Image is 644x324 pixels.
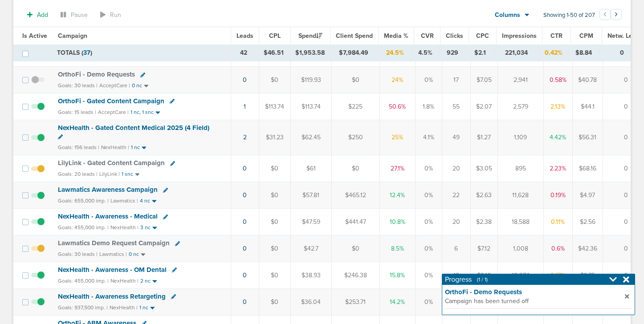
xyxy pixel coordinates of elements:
[236,32,253,40] span: Leads
[379,67,415,93] td: 24%
[331,155,379,182] td: $0
[331,120,379,155] td: $250
[58,144,99,151] small: Goals: 156 leads |
[543,120,572,155] td: 4.42%
[379,93,415,120] td: 50.6%
[379,288,415,315] td: 14.2%
[244,103,246,110] a: 1
[415,262,442,289] td: 0%
[572,120,603,155] td: $56.31
[568,45,599,61] td: $8.84
[58,82,98,89] small: Goals: 30 leads |
[497,262,543,289] td: 10,374
[543,12,595,19] span: Showing 1-50 of 207
[331,93,379,120] td: $225
[445,275,488,284] h4: Progress
[58,70,135,78] span: OrthoFi - Demo Requests
[230,45,257,61] td: 42
[129,251,139,258] small: 0 nc
[259,155,290,182] td: $0
[259,120,290,155] td: $31.23
[470,120,497,155] td: $1.27
[22,8,53,21] button: Add
[58,292,166,300] span: NexHealth - Awareness Retargeting
[243,191,247,199] a: 0
[415,235,442,262] td: 0%
[477,276,488,283] span: (1 / 1)
[259,67,290,93] td: $0
[243,134,247,141] a: 2
[476,32,489,40] span: CPC
[497,235,543,262] td: 1,008
[470,182,497,209] td: $2.63
[415,182,442,209] td: 0%
[502,32,537,40] span: Impressions
[384,32,408,40] span: Media %
[330,45,378,61] td: $7,984.49
[497,93,543,120] td: 2,579
[543,155,572,182] td: 2.23%
[467,45,494,61] td: $2.1
[497,182,543,209] td: 11,628
[52,45,230,61] td: TOTALS ( )
[122,171,133,178] small: 1 snc
[290,155,331,182] td: $61
[132,82,142,89] small: 0 nc
[140,278,151,284] small: 2 nc
[415,93,442,120] td: 1.8%
[99,171,120,177] small: LilyLink |
[446,32,463,40] span: Clicks
[290,120,331,155] td: $62.45
[470,67,497,93] td: $7.05
[543,182,572,209] td: 0.19%
[336,32,373,40] span: Client Spend
[442,182,470,209] td: 22
[58,239,170,247] span: Lawmatics Demo Request Campaign
[543,209,572,235] td: 0.11%
[110,198,138,204] small: Lawmatics |
[543,67,572,93] td: 0.58%
[494,45,539,61] td: 221,034
[445,297,622,306] span: Campaign has been turned off
[290,288,331,315] td: $36.04
[331,262,379,289] td: $246.38
[442,209,470,235] td: 20
[259,235,290,262] td: $0
[442,120,470,155] td: 49
[259,288,290,315] td: $0
[58,124,209,132] span: NexHealth - Gated Content Medical 2025 (4 Field)
[259,262,290,289] td: $0
[415,120,442,155] td: 4.1%
[131,144,140,151] small: 1 nc
[58,159,165,167] span: LilyLink - Gated Content Campaign
[331,182,379,209] td: $465.12
[379,235,415,262] td: 8.5%
[331,288,379,315] td: $253.71
[331,67,379,93] td: $0
[331,209,379,235] td: $441.47
[470,155,497,182] td: $3.05
[140,198,150,204] small: 4 nc
[290,262,331,289] td: $38.93
[470,235,497,262] td: $7.12
[442,67,470,93] td: 17
[289,45,330,61] td: $1,953.58
[572,155,603,182] td: $68.16
[58,32,87,40] span: Campaign
[101,144,129,150] small: NexHealth |
[497,155,543,182] td: 895
[110,304,138,311] small: NexHealth |
[58,198,109,204] small: Goals: 655,000 imp. |
[259,209,290,235] td: $0
[298,32,322,40] span: Spend
[58,304,108,311] small: Goals: 937,500 imp. |
[497,209,543,235] td: 18,588
[379,209,415,235] td: 10.8%
[58,171,98,178] small: Goals: 20 leads |
[58,97,164,105] span: OrthoFi - Gated Content Campaign
[83,49,90,57] span: 37
[572,262,603,289] td: $3.75
[259,93,290,120] td: $113.74
[379,182,415,209] td: 12.4%
[579,32,593,40] span: CPM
